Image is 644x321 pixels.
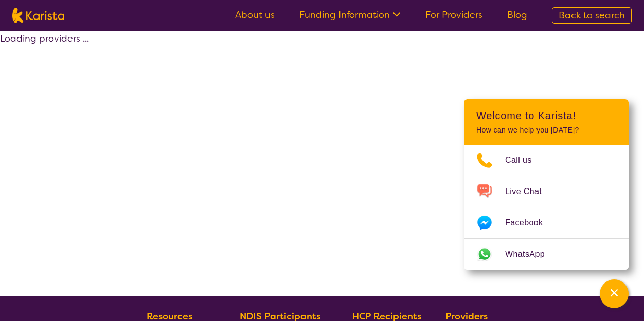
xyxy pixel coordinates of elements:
a: Blog [507,9,527,21]
span: Live Chat [505,184,554,199]
div: Channel Menu [464,99,629,270]
a: Funding Information [299,9,401,21]
a: For Providers [425,9,482,21]
img: Karista logo [12,8,64,23]
a: About us [235,9,275,21]
span: Back to search [559,9,625,22]
span: Call us [505,153,544,168]
span: WhatsApp [505,247,557,262]
p: How can we help you [DATE]? [476,126,616,135]
ul: Choose channel [464,145,629,270]
a: Back to search [552,7,632,24]
span: Facebook [505,215,555,231]
h2: Welcome to Karista! [476,109,616,122]
button: Channel Menu [600,279,629,308]
a: Web link opens in a new tab. [464,239,629,270]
